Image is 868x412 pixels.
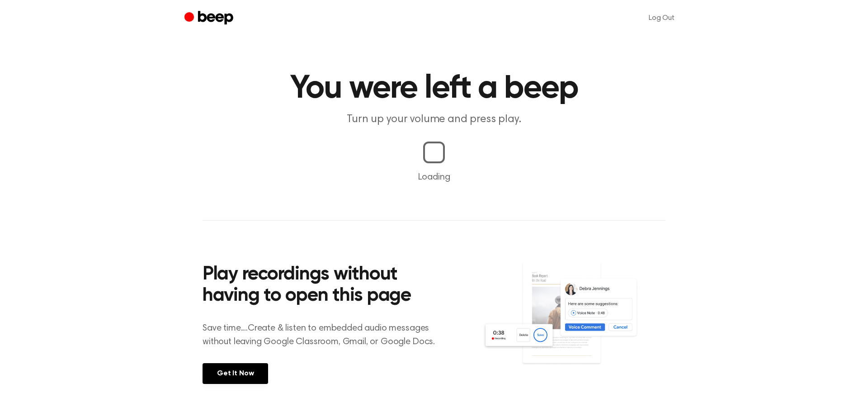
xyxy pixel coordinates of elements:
[640,7,684,29] a: Log Out
[203,264,446,307] h2: Play recordings without having to open this page
[203,72,665,105] h1: You were left a beep
[203,322,446,349] p: Save time....Create & listen to embedded audio messages without leaving Google Classroom, Gmail, ...
[260,112,608,127] p: Turn up your volume and press play.
[203,363,268,384] a: Get It Now
[184,9,236,27] a: Beep
[482,261,665,383] img: Voice Comments on Docs and Recording Widget
[11,170,857,184] p: Loading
